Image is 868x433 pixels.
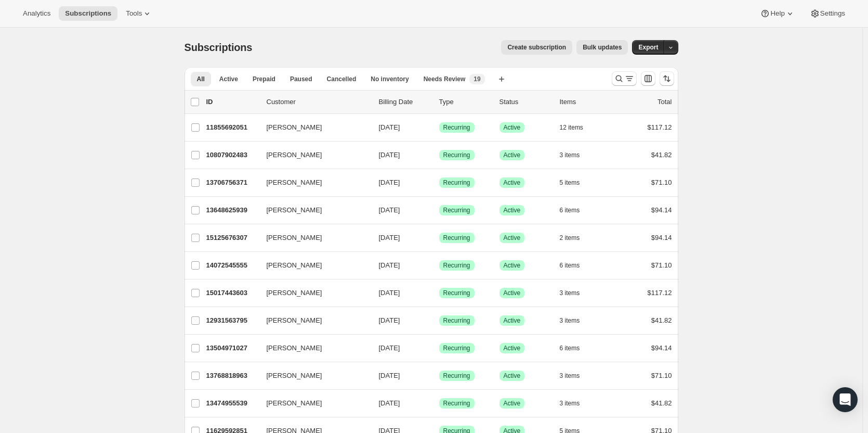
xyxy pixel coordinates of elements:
[651,234,672,241] span: $94.14
[206,122,258,133] p: 11855692051
[504,234,521,242] span: Active
[260,312,364,329] button: [PERSON_NAME]
[260,230,364,246] button: [PERSON_NAME]
[260,257,364,274] button: [PERSON_NAME]
[379,289,400,297] span: [DATE]
[576,40,628,55] button: Bulk updates
[443,344,470,352] span: Recurring
[424,75,466,83] span: Needs Review
[648,289,672,297] span: $117.12
[443,151,470,159] span: Recurring
[206,286,672,300] div: 15017443603[PERSON_NAME][DATE]SuccessRecurringSuccessActive3 items$117.12
[560,341,591,355] button: 6 items
[327,75,357,83] span: Cancelled
[59,6,117,21] button: Subscriptions
[560,316,580,325] span: 3 items
[206,231,672,245] div: 15125676307[PERSON_NAME][DATE]SuccessRecurringSuccessActive2 items$94.14
[206,313,672,328] div: 12931563795[PERSON_NAME][DATE]SuccessRecurringSuccessActive3 items$41.82
[260,395,364,412] button: [PERSON_NAME]
[206,150,258,160] p: 10807902483
[260,119,364,136] button: [PERSON_NAME]
[501,40,572,55] button: Create subscription
[206,341,672,355] div: 13504971027[PERSON_NAME][DATE]SuccessRecurringSuccessActive6 items$94.14
[651,399,672,407] span: $41.82
[379,123,400,131] span: [DATE]
[267,371,322,381] span: [PERSON_NAME]
[267,343,322,353] span: [PERSON_NAME]
[507,43,566,52] span: Create subscription
[206,97,672,107] div: IDCustomerBilling DateTypeStatusItemsTotal
[206,177,258,188] p: 13706756371
[660,71,674,86] button: Sort the results
[560,396,591,411] button: 3 items
[206,148,672,162] div: 10807902483[PERSON_NAME][DATE]SuccessRecurringSuccessActive3 items$41.82
[443,206,470,214] span: Recurring
[820,9,845,18] span: Settings
[651,344,672,352] span: $94.14
[504,261,521,270] span: Active
[443,123,470,132] span: Recurring
[612,71,637,86] button: Search and filter results
[443,289,470,297] span: Recurring
[267,205,322,215] span: [PERSON_NAME]
[443,316,470,325] span: Recurring
[206,398,258,409] p: 13474955539
[493,72,510,86] button: Create new view
[206,205,258,215] p: 13648625939
[260,367,364,384] button: [PERSON_NAME]
[443,261,470,270] span: Recurring
[560,289,580,297] span: 3 items
[504,151,521,159] span: Active
[371,75,409,83] span: No inventory
[504,206,521,214] span: Active
[206,368,672,383] div: 13768818963[PERSON_NAME][DATE]SuccessRecurringSuccessActive3 items$71.10
[651,151,672,159] span: $41.82
[65,9,111,18] span: Subscriptions
[651,179,672,186] span: $71.10
[648,123,672,131] span: $117.12
[443,234,470,242] span: Recurring
[260,202,364,219] button: [PERSON_NAME]
[379,179,400,186] span: [DATE]
[560,179,580,187] span: 5 items
[499,97,551,107] p: Status
[833,387,858,412] div: Open Intercom Messenger
[206,343,258,353] p: 13504971027
[583,43,622,52] span: Bulk updates
[560,234,580,242] span: 2 items
[206,203,672,218] div: 13648625939[PERSON_NAME][DATE]SuccessRecurringSuccessActive6 items$94.14
[260,340,364,356] button: [PERSON_NAME]
[560,203,591,218] button: 6 items
[206,97,258,107] p: ID
[504,316,521,325] span: Active
[267,288,322,298] span: [PERSON_NAME]
[560,148,591,162] button: 3 items
[632,40,664,55] button: Export
[206,396,672,411] div: 13474955539[PERSON_NAME][DATE]SuccessRecurringSuccessActive3 items$41.82
[379,372,400,379] span: [DATE]
[206,260,258,271] p: 14072545555
[560,97,612,107] div: Items
[290,75,312,83] span: Paused
[651,206,672,214] span: $94.14
[379,344,400,352] span: [DATE]
[641,71,655,86] button: Customize table column order and visibility
[267,122,322,133] span: [PERSON_NAME]
[560,261,580,270] span: 6 items
[439,97,491,107] div: Type
[267,97,371,107] p: Customer
[379,316,400,324] span: [DATE]
[560,175,591,190] button: 5 items
[267,315,322,326] span: [PERSON_NAME]
[260,147,364,163] button: [PERSON_NAME]
[560,206,580,214] span: 6 items
[206,315,258,326] p: 12931563795
[379,234,400,241] span: [DATE]
[560,313,591,328] button: 3 items
[504,123,521,132] span: Active
[267,150,322,160] span: [PERSON_NAME]
[206,371,258,381] p: 13768818963
[651,316,672,324] span: $41.82
[206,258,672,273] div: 14072545555[PERSON_NAME][DATE]SuccessRecurringSuccessActive6 items$71.10
[206,288,258,298] p: 15017443603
